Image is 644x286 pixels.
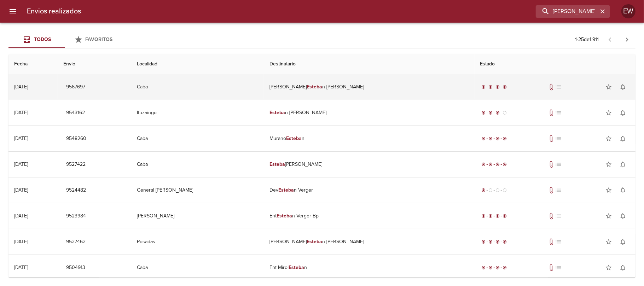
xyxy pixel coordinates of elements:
[496,162,500,167] span: radio_button_checked
[63,106,88,119] button: 9543162
[269,110,285,116] em: Esteba
[131,203,263,229] td: [PERSON_NAME]
[63,184,89,197] button: 9524482
[548,187,555,194] span: Tiene documentos adjuntos
[480,264,509,271] div: Entregado
[131,54,263,74] th: Localidad
[307,84,323,90] em: Esteba
[605,161,612,168] span: star_border
[555,161,562,168] span: No tiene pedido asociado
[548,264,555,271] span: Tiene documentos adjuntos
[619,161,626,168] span: notifications_none
[555,187,562,194] span: No tiene pedido asociado
[14,239,28,245] div: [DATE]
[616,106,630,120] button: Activar notificaciones
[489,265,493,270] span: radio_button_checked
[619,135,626,142] span: notifications_none
[482,136,486,141] span: radio_button_checked
[602,235,616,249] button: Agregar a favoritos
[482,85,486,89] span: radio_button_checked
[27,6,81,17] h6: Envios realizados
[503,111,507,115] span: radio_button_unchecked
[66,238,86,246] span: 9527462
[489,188,493,192] span: radio_button_unchecked
[307,239,323,245] em: Esteba
[264,152,475,177] td: [PERSON_NAME]
[264,255,475,280] td: Ent Mirol n
[14,110,28,116] div: [DATE]
[8,31,122,48] div: Tabs Envios
[555,212,562,220] span: No tiene pedido asociado
[480,238,509,245] div: Entregado
[621,4,636,18] div: EW
[14,161,28,167] div: [DATE]
[63,132,89,145] button: 9548260
[58,54,131,74] th: Envio
[555,238,562,245] span: No tiene pedido asociado
[619,264,626,271] span: notifications_none
[496,136,500,141] span: radio_button_checked
[496,111,500,115] span: radio_button_checked
[605,109,612,116] span: star_border
[503,240,507,244] span: radio_button_checked
[277,213,292,219] em: Esteba
[66,83,85,92] span: 9567697
[555,109,562,116] span: No tiene pedido asociado
[503,265,507,270] span: radio_button_checked
[264,203,475,229] td: Ent n Verger Bp
[482,214,486,218] span: radio_button_checked
[616,132,630,146] button: Activar notificaciones
[8,54,58,74] th: Fecha
[63,235,88,249] button: 9527462
[480,187,509,194] div: Generado
[602,209,616,223] button: Agregar a favoritos
[482,188,486,192] span: radio_button_checked
[575,36,599,43] p: 1 - 25 de 1.911
[63,210,89,223] button: 9523984
[131,229,263,255] td: Posadas
[548,83,555,91] span: Tiene documentos adjuntos
[482,265,486,270] span: radio_button_checked
[503,136,507,141] span: radio_button_checked
[264,126,475,151] td: Murano n
[503,188,507,192] span: radio_button_unchecked
[496,265,500,270] span: radio_button_checked
[480,212,509,220] div: Entregado
[619,109,626,116] span: notifications_none
[548,212,555,220] span: Tiene documentos adjuntos
[619,31,636,48] span: Pagina siguiente
[619,212,626,220] span: notifications_none
[605,264,612,271] span: star_border
[66,134,86,143] span: 9548260
[269,161,285,167] em: Esteba
[605,238,612,245] span: star_border
[602,106,616,120] button: Agregar a favoritos
[14,213,28,219] div: [DATE]
[621,4,636,18] div: Abrir información de usuario
[34,36,51,42] span: Todos
[131,177,263,203] td: General [PERSON_NAME]
[496,188,500,192] span: radio_button_unchecked
[66,212,86,221] span: 9523984
[489,214,493,218] span: radio_button_checked
[536,5,598,18] input: buscar
[63,158,88,171] button: 9527422
[131,126,263,151] td: Caba
[605,83,612,91] span: star_border
[489,111,493,115] span: radio_button_checked
[616,183,630,197] button: Activar notificaciones
[482,111,486,115] span: radio_button_checked
[66,109,85,117] span: 9543162
[286,135,302,141] em: Esteba
[66,160,86,169] span: 9527422
[131,255,263,280] td: Caba
[489,162,493,167] span: radio_button_checked
[480,135,509,142] div: Entregado
[503,85,507,89] span: radio_button_checked
[548,238,555,245] span: Tiene documentos adjuntos
[278,187,294,193] em: Esteba
[602,183,616,197] button: Agregar a favoritos
[616,209,630,223] button: Activar notificaciones
[619,83,626,91] span: notifications_none
[616,80,630,94] button: Activar notificaciones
